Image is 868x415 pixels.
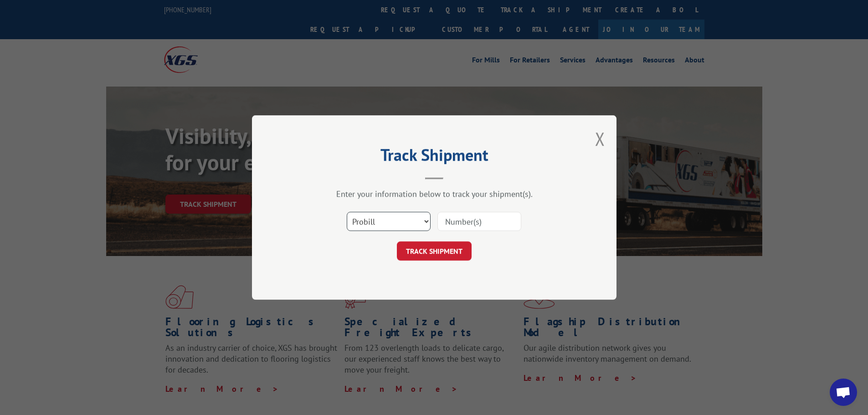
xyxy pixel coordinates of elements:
div: Open chat [830,379,857,406]
button: Close modal [595,127,605,151]
button: TRACK SHIPMENT [397,241,472,261]
input: Number(s) [437,212,521,231]
h2: Track Shipment [298,149,571,166]
div: Enter your information below to track your shipment(s). [298,189,571,199]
